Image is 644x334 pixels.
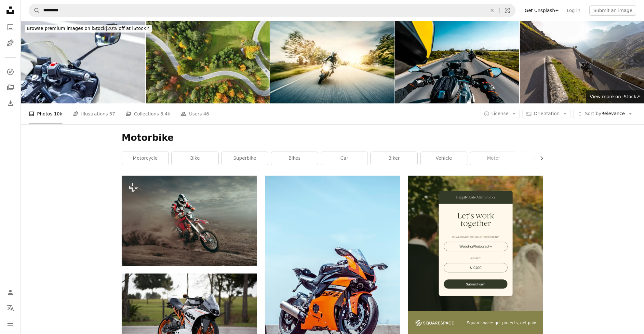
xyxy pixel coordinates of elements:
[585,111,601,116] span: Sort by
[27,26,107,31] span: Browse premium images on iStock |
[536,152,543,165] button: scroll list to the right
[29,4,40,17] button: Search Unsplash
[4,81,17,94] a: Collections
[270,21,395,103] img: Motorcycle in blurred motion
[271,152,318,165] a: bikes
[172,152,218,165] a: bike
[109,110,115,117] span: 57
[395,21,519,103] img: Adventure riding on a road in nature seen from over riders point of view
[203,110,209,117] span: 46
[4,97,17,110] a: Download History
[122,132,543,144] h1: Motorbike
[146,21,270,103] img: Drone shot of a winding road in the fall in Austria
[573,109,636,119] button: Sort byRelevance
[4,317,17,330] button: Menu
[4,36,17,49] a: Illustrations
[265,276,400,282] a: orange and black sports bike parked on gray concrete pavement during daytime
[25,25,152,33] div: 20% off at iStock ↗
[29,4,516,17] form: Find visuals sitewide
[122,152,168,165] a: motorcycle
[521,5,563,16] a: Get Unsplash+
[21,21,156,36] a: Browse premium images on iStock|20% off at iStock↗
[586,90,644,103] a: View more on iStock↗
[122,176,257,266] img: motocross photo
[73,103,115,124] a: Illustrations 57
[467,320,536,326] span: Squarespace: get projects, get paid
[590,94,640,99] span: View more on iStock ↗
[485,4,499,17] button: Clear
[4,301,17,314] button: Language
[563,5,584,16] a: Log in
[4,65,17,78] a: Explore
[126,103,170,124] a: Collections 5.4k
[160,110,170,117] span: 5.4k
[321,152,368,165] a: car
[480,109,520,119] button: License
[122,315,257,321] a: white and orange KTM sports bike selective focus photography
[181,103,209,124] a: Users 46
[500,4,515,17] button: Visual search
[4,21,17,34] a: Photos
[221,152,268,165] a: superbike
[522,109,571,119] button: Orientation
[585,111,625,117] span: Relevance
[520,152,567,165] a: ktm bike
[21,21,145,103] img: Closeup motorcycle handlebar with mirror, background with copy space
[470,152,517,165] a: motor
[589,5,636,16] button: Submit an image
[520,21,644,103] img: Motorbiker riding in Italian Alps
[122,218,257,223] a: motocross photo
[4,286,17,299] a: Log in / Sign up
[491,111,509,116] span: License
[408,176,543,311] img: file-1747939393036-2c53a76c450aimage
[371,152,417,165] a: biker
[415,320,454,326] img: file-1747939142011-51e5cc87e3c9
[421,152,467,165] a: vehicle
[534,111,559,116] span: Orientation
